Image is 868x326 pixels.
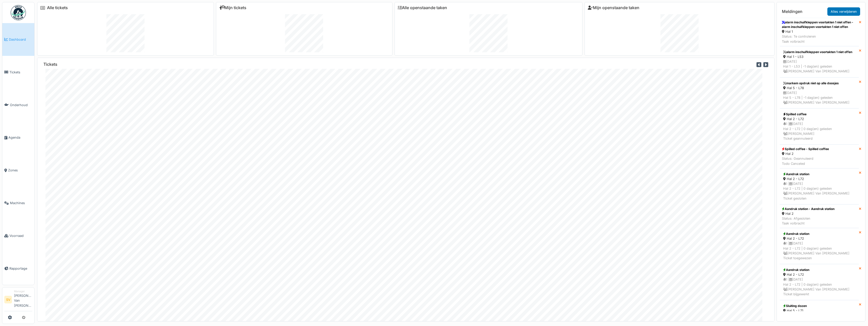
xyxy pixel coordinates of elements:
a: Aandruk station - Aandruk station Hal 2 Status: AfgeslotenTaak volbracht [780,204,859,228]
div: Hal 2 [782,151,829,156]
span: Zones [8,168,32,173]
span: Agenda [8,135,32,140]
div: 1 | [DATE] Hal 2 - L72 | 0 dag(en) geleden [PERSON_NAME] Ticket geannuleerd [783,121,856,141]
img: Badge_color-CXgf-gQk.svg [11,5,26,20]
div: 1 | [DATE] Hal 2 - L72 | 0 dag(en) geleden [PERSON_NAME] Van [PERSON_NAME] Ticket gesloten [783,181,856,201]
span: translation missing: nl.notification.todo_canceled [782,162,805,166]
a: Tickets [2,56,34,89]
li: [PERSON_NAME] Van [PERSON_NAME] [14,289,32,310]
div: Hal 2 - L72 [783,236,856,241]
h6: Meldingen [782,9,802,14]
a: Aandruk station Hal 2 - L72 1 |[DATE]Hal 2 - L72 | 0 dag(en) geleden [PERSON_NAME] Van [PERSON_NA... [780,228,859,264]
div: 1 | [DATE] Hal 2 - L72 | 0 dag(en) geleden [PERSON_NAME] Van [PERSON_NAME] Ticket bijgewerkt [783,277,856,297]
a: Aandruk station Hal 2 - L72 1 |[DATE]Hal 2 - L72 | 0 dag(en) geleden [PERSON_NAME] Van [PERSON_NA... [780,264,859,300]
div: Hal 2 - L72 [783,117,856,121]
a: Alle tickets [47,5,68,10]
div: Hal 1 - L53 [783,54,856,59]
a: Mijn tickets [219,5,246,10]
span: Rapportage [9,266,32,271]
div: [DATE] Hal 1 - L53 | -1 dag(en) geleden [PERSON_NAME] Van [PERSON_NAME] [783,59,856,74]
div: Hal 2 - L72 [783,176,856,181]
div: 1 | [DATE] Hal 2 - L72 | 0 dag(en) geleden [PERSON_NAME] Van [PERSON_NAME] Ticket toegewezen [783,241,856,260]
span: Machines [10,201,32,205]
a: markem opdruk niet op alle doosjes Hal 5 - L78 [DATE]Hal 5 - L78 | -1 dag(en) geleden [PERSON_NAM... [780,77,859,109]
div: Spilled coffee [783,112,856,117]
div: Hal 1 [782,29,857,34]
a: Alles verwijderen [827,7,860,16]
a: SV Manager[PERSON_NAME] Van [PERSON_NAME] [4,289,32,311]
div: Hal 5 - L78 [783,86,856,90]
div: Sluiting dozen [783,304,856,308]
div: Hal 2 [782,211,834,216]
h6: Tickets [43,62,57,67]
span: Tickets [9,70,32,75]
div: Aandruk station [783,232,856,236]
a: Voorraad [2,219,34,252]
a: Dashboard [2,23,34,56]
a: Spilled coffee - Spilled coffee Hal 2 Status: Geannuleerd Todo Canceled [780,144,859,168]
a: Rapportage [2,252,34,285]
div: alarm inschuifkleppen voortakten 1 niet offen - alarm inschuifkleppen voortakten 1 niet offen [782,20,857,29]
a: Alle openstaande taken [398,5,447,10]
a: Aandruk station Hal 2 - L72 1 |[DATE]Hal 2 - L72 | 0 dag(en) geleden [PERSON_NAME] Van [PERSON_NA... [780,168,859,204]
div: Status: Te controleren Taak volbracht [782,34,857,44]
a: Spilled coffee Hal 2 - L72 1 |[DATE]Hal 2 - L72 | 0 dag(en) geleden [PERSON_NAME]Ticket geannuleerd [780,108,859,144]
li: SV [4,296,12,303]
span: Onderhoud [10,103,32,107]
a: Machines [2,187,34,219]
div: Status: Afgesloten Taak volbracht [782,216,834,226]
div: Spilled coffee - Spilled coffee [782,147,829,151]
div: Aandruk station [783,172,856,176]
div: [DATE] Hal 5 - L78 | -1 dag(en) geleden [PERSON_NAME] Van [PERSON_NAME] [783,90,856,105]
a: Mijn openstaande taken [588,5,639,10]
div: Hal 2 - L72 [783,272,856,277]
a: Zones [2,154,34,187]
div: Status: Geannuleerd [782,156,829,166]
a: alarm inschuifkleppen voortakten 1 niet offen Hal 1 - L53 [DATE]Hal 1 - L53 | -1 dag(en) geleden ... [780,46,859,77]
span: Voorraad [9,233,32,238]
div: Hal 5 - L71 [783,308,856,313]
div: Manager [14,289,32,293]
div: Aandruk station - Aandruk station [782,207,834,211]
div: markem opdruk niet op alle doosjes [783,81,856,86]
span: Dashboard [9,37,32,42]
a: alarm inschuifkleppen voortakten 1 niet offen - alarm inschuifkleppen voortakten 1 niet offen Hal... [780,18,859,46]
a: Agenda [2,121,34,154]
div: Aandruk station [783,268,856,272]
a: Onderhoud [2,89,34,121]
div: alarm inschuifkleppen voortakten 1 niet offen [783,50,856,54]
